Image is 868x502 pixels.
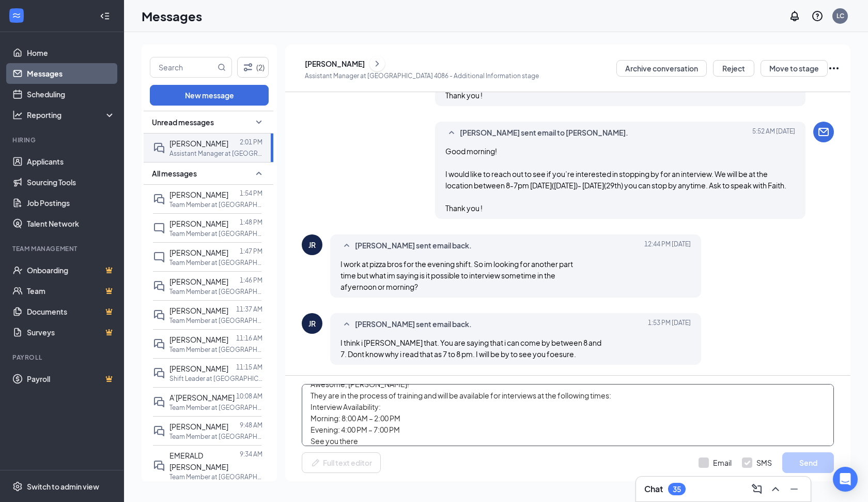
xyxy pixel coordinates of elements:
[12,110,23,120] svg: Analysis
[786,481,802,497] button: Minimize
[153,460,165,472] svg: DoubleChat
[169,229,262,238] p: Team Member at [GEOGRAPHIC_DATA]
[152,168,197,179] span: All messages
[150,57,215,77] input: Search
[27,84,115,105] a: Scheduling
[372,57,382,70] svg: ChevronRight
[308,318,316,329] div: JR
[169,149,262,158] p: Assistant Manager at [GEOGRAPHIC_DATA]
[767,481,784,497] button: ChevronUp
[169,248,228,257] span: [PERSON_NAME]
[240,218,262,227] p: 1:48 PM
[169,422,228,431] span: [PERSON_NAME]
[811,10,824,22] svg: QuestionInfo
[340,259,573,291] span: I work at pizza bros for the evening shift. So im looking for another part time but what im sayin...
[253,167,265,180] svg: SmallChevronUp
[713,60,754,77] button: Reject
[27,193,115,213] a: Job Postings
[27,110,116,120] div: Reporting
[100,11,110,21] svg: Collapse
[169,364,228,373] span: [PERSON_NAME]
[12,353,113,362] div: Payroll
[27,213,115,234] a: Talent Network
[355,318,472,331] span: [PERSON_NAME] sent email back.
[445,127,458,139] svg: SmallChevronUp
[673,485,681,494] div: 35
[305,71,539,80] p: Assistant Manager at [GEOGRAPHIC_DATA] 4086 - Additional Information stage
[153,222,165,234] svg: ChatInactive
[236,392,262,401] p: 10:08 AM
[751,483,763,495] svg: ComposeMessage
[169,473,262,481] p: Team Member at [GEOGRAPHIC_DATA]
[153,280,165,292] svg: DoubleChat
[169,345,262,354] p: Team Member at [GEOGRAPHIC_DATA]
[142,7,202,25] h1: Messages
[27,301,115,322] a: DocumentsCrown
[836,11,844,20] div: LC
[305,58,365,69] div: [PERSON_NAME]
[761,60,828,77] button: Move to stage
[27,151,115,172] a: Applicants
[169,287,262,296] p: Team Member at [GEOGRAPHIC_DATA]
[355,240,472,252] span: [PERSON_NAME] sent email back.
[153,251,165,263] svg: ChatInactive
[152,117,214,127] span: Unread messages
[150,85,269,106] button: New message
[153,309,165,321] svg: DoubleChat
[369,56,385,71] button: ChevronRight
[169,432,262,441] p: Team Member at [GEOGRAPHIC_DATA]
[27,368,115,389] a: PayrollCrown
[169,139,228,148] span: [PERSON_NAME]
[240,276,262,285] p: 1:46 PM
[169,190,228,199] span: [PERSON_NAME]
[153,367,165,379] svg: DoubleChat
[27,280,115,301] a: TeamCrown
[240,421,262,430] p: 9:48 AM
[169,316,262,325] p: Team Member at [GEOGRAPHIC_DATA]
[788,483,800,495] svg: Minimize
[817,126,830,138] svg: Email
[253,116,265,128] svg: SmallChevronDown
[218,63,226,71] svg: MagnifyingGlass
[302,452,381,473] button: Full text editorPen
[169,403,262,412] p: Team Member at [GEOGRAPHIC_DATA]
[240,450,262,459] p: 9:34 AM
[169,219,228,228] span: [PERSON_NAME]
[236,305,262,314] p: 11:37 AM
[240,138,262,146] p: 2:01 PM
[242,61,254,73] svg: Filter
[236,334,262,343] p: 11:16 AM
[648,318,691,331] span: [DATE] 1:53 PM
[237,57,269,78] button: Filter (2)
[169,277,228,286] span: [PERSON_NAME]
[644,240,691,252] span: [DATE] 12:44 PM
[169,258,262,267] p: Team Member at [GEOGRAPHIC_DATA]
[153,396,165,408] svg: DoubleChat
[833,467,858,492] div: Open Intercom Messenger
[782,452,834,473] button: Send
[302,384,834,446] textarea: Awesome, [PERSON_NAME]! They are in the process of training and will be available for interviews ...
[311,457,321,468] svg: Pen
[27,260,115,280] a: OnboardingCrown
[616,60,707,77] button: Archive conversation
[169,374,262,383] p: Shift Leader at [GEOGRAPHIC_DATA]
[340,338,601,359] span: I think i [PERSON_NAME] that. You are saying that i can come by between 8 and 7. Dont know why i ...
[153,338,165,350] svg: DoubleChat
[27,63,115,84] a: Messages
[749,481,765,497] button: ComposeMessage
[12,244,113,253] div: Team Management
[169,306,228,315] span: [PERSON_NAME]
[788,10,801,22] svg: Notifications
[752,127,795,139] span: [DATE] 5:52 AM
[240,189,262,198] p: 1:54 PM
[12,136,113,144] div: Hiring
[12,481,23,492] svg: Settings
[27,42,115,63] a: Home
[27,481,99,492] div: Switch to admin view
[169,393,235,402] span: A’[PERSON_NAME]
[153,142,165,154] svg: DoubleChat
[828,62,840,75] svg: Ellipses
[27,322,115,343] a: SurveysCrown
[340,318,353,331] svg: SmallChevronUp
[644,483,663,495] h3: Chat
